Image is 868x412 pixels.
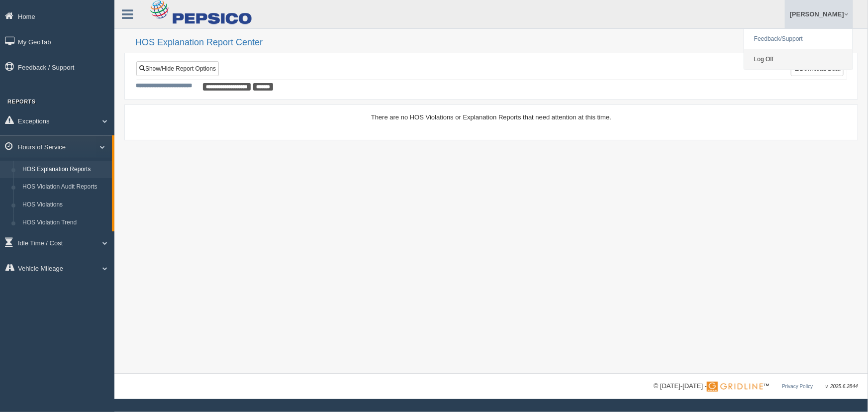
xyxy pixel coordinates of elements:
[744,29,853,49] a: Feedback/Support
[18,214,112,232] a: HOS Violation Trend
[18,196,112,214] a: HOS Violations
[136,112,847,122] div: There are no HOS Violations or Explanation Reports that need attention at this time.
[136,61,219,76] a: Show/Hide Report Options
[707,382,763,392] img: Gridline
[135,38,858,48] h2: HOS Explanation Report Center
[18,178,112,196] a: HOS Violation Audit Reports
[782,384,813,389] a: Privacy Policy
[654,381,858,392] div: © [DATE]-[DATE] - ™
[826,384,858,389] span: v. 2025.6.2844
[744,49,853,70] a: Log Off
[18,161,112,179] a: HOS Explanation Reports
